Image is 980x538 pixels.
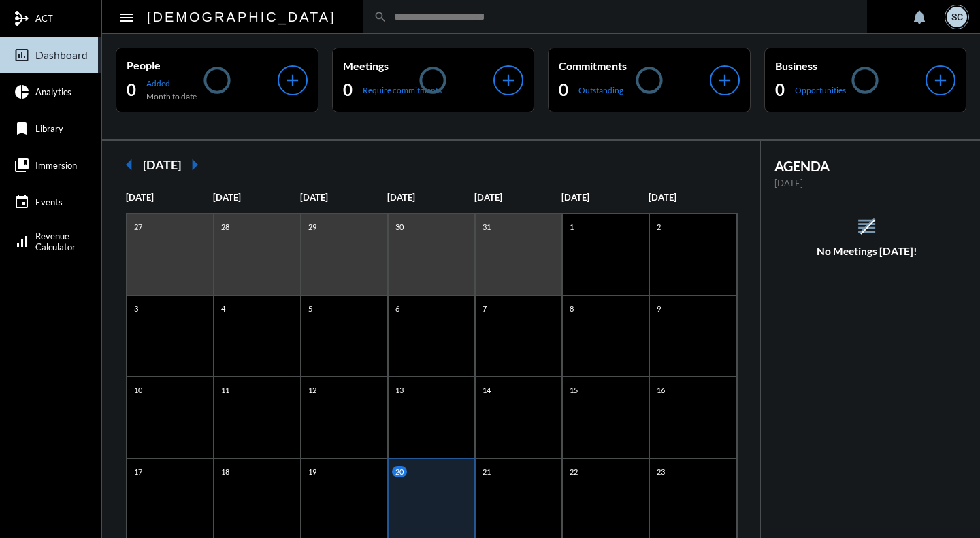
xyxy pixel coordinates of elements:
[218,466,233,477] p: 18
[131,466,146,477] p: 17
[479,303,490,314] p: 7
[118,10,135,26] mat-icon: Side nav toggle icon
[479,384,494,396] p: 14
[305,466,320,477] p: 19
[305,221,320,233] p: 29
[131,303,142,314] p: 3
[761,245,974,257] h5: No Meetings [DATE]!
[566,384,581,396] p: 15
[35,13,53,24] span: ACT
[561,192,649,203] p: [DATE]
[131,384,146,396] p: 10
[116,151,143,178] mat-icon: arrow_left
[653,303,664,314] p: 9
[774,158,960,174] h2: AGENDA
[35,197,63,207] span: Events
[147,6,336,28] h2: [DEMOGRAPHIC_DATA]
[35,123,63,134] span: Library
[218,384,233,396] p: 11
[374,10,387,24] mat-icon: search
[479,466,494,477] p: 21
[474,192,561,203] p: [DATE]
[392,221,407,233] p: 30
[479,221,494,233] p: 31
[392,384,407,396] p: 13
[14,233,30,250] mat-icon: signal_cellular_alt
[649,192,736,203] p: [DATE]
[131,221,146,233] p: 27
[126,192,213,203] p: [DATE]
[14,47,30,63] mat-icon: insert_chart_outlined
[113,3,140,31] button: Toggle sidenav
[911,9,928,25] mat-icon: notifications
[387,192,474,203] p: [DATE]
[143,157,181,172] h2: [DATE]
[35,86,71,97] span: Analytics
[14,84,30,100] mat-icon: pie_chart
[218,303,229,314] p: 4
[855,215,878,237] mat-icon: reorder
[305,303,316,314] p: 5
[653,221,664,233] p: 2
[35,160,77,171] span: Immersion
[774,178,960,188] p: [DATE]
[392,303,403,314] p: 6
[566,466,581,477] p: 22
[35,49,88,61] span: Dashboard
[181,151,208,178] mat-icon: arrow_right
[566,303,577,314] p: 8
[947,7,967,27] div: SC
[566,221,577,233] p: 1
[300,192,387,203] p: [DATE]
[14,10,30,27] mat-icon: mediation
[653,384,668,396] p: 16
[14,157,30,173] mat-icon: collections_bookmark
[14,120,30,137] mat-icon: bookmark
[653,466,668,477] p: 23
[218,221,233,233] p: 28
[392,466,407,477] p: 20
[213,192,300,203] p: [DATE]
[14,194,30,210] mat-icon: event
[305,384,320,396] p: 12
[35,231,76,252] span: Revenue Calculator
